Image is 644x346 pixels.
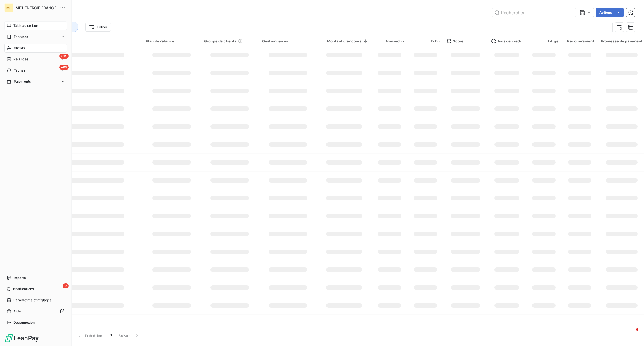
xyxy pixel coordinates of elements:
span: +99 [59,65,69,70]
span: +99 [59,54,69,59]
span: 1 [110,333,112,338]
input: Rechercher [492,8,576,17]
span: Avis de crédit [491,39,523,43]
span: Notifications [13,286,34,292]
button: Filtrer [85,23,111,32]
span: Déconnexion [13,320,35,325]
span: Clients [14,46,25,51]
div: Gestionnaires [262,39,314,43]
span: Score [447,39,464,43]
span: Imports [13,275,26,280]
iframe: Intercom live chat [625,327,638,340]
div: Litige [529,39,558,43]
div: Plan de relance [146,39,197,43]
span: Relances [13,57,28,62]
span: Tâches [14,68,25,73]
button: Précédent [73,330,107,342]
span: Factures [14,34,28,39]
button: Suivant [115,330,143,342]
div: ME [4,3,13,12]
span: Tableau de bord [13,23,39,28]
span: Paramètres et réglages [13,298,51,303]
div: Recouvrement [565,39,594,43]
a: Aide [4,307,67,316]
img: Logo LeanPay [4,334,39,343]
span: MET ENERGIE FRANCE [16,6,56,10]
span: Groupe de clients [204,39,236,43]
span: Aide [13,309,21,314]
span: Paiements [14,79,31,84]
div: Promesse de paiement [601,39,643,43]
div: Échu [411,39,440,43]
span: 15 [63,283,69,288]
button: 1 [107,330,115,342]
div: Non-échu [375,39,404,43]
button: Actions [596,8,624,17]
div: Montant d'encours [320,39,368,43]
